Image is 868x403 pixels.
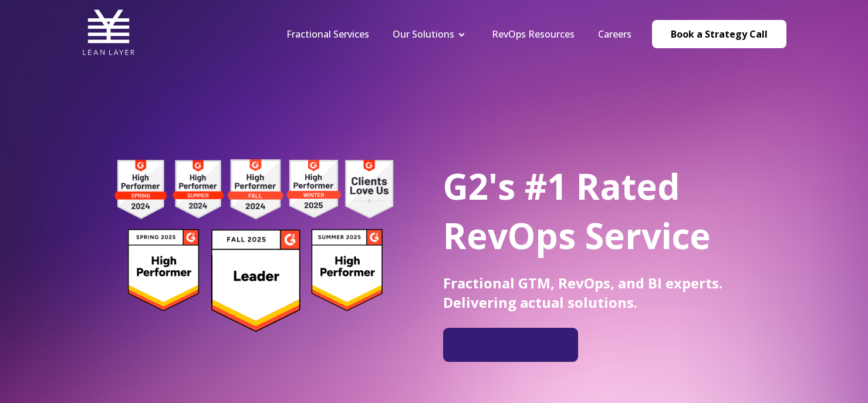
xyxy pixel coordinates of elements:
a: RevOps Resources [492,28,575,41]
img: g2 badges [94,156,414,335]
a: Fractional Services [286,28,369,41]
a: Book a Strategy Call [652,20,786,48]
a: Careers [598,28,631,41]
span: Fractional GTM, RevOps, and BI experts. Delivering actual solutions. [443,273,722,312]
span: G2's #1 Rated RevOps Service [443,162,711,260]
div: Navigation Menu [275,28,643,41]
a: Our Solutions [393,28,454,41]
img: Lean Layer Logo [82,6,135,59]
iframe: Embedded CTA [449,333,572,357]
